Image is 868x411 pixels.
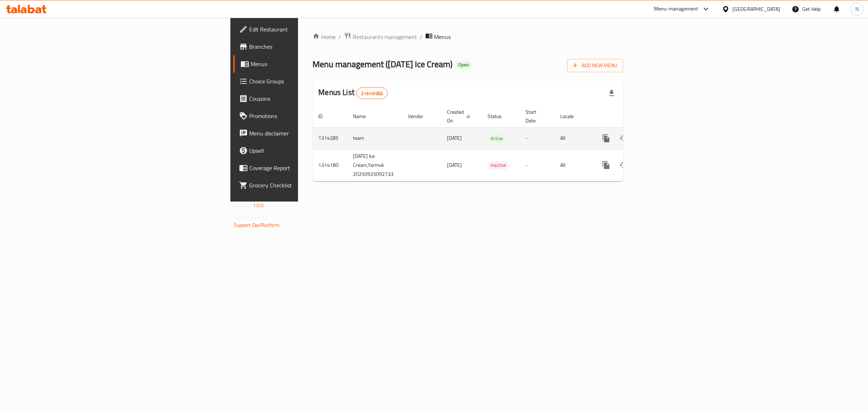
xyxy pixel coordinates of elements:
[233,125,375,142] a: Menu disclaimer
[447,160,462,170] span: [DATE]
[234,201,252,210] span: Version:
[234,220,280,230] a: Support.OpsPlatform
[233,159,375,177] a: Coverage Report
[312,32,623,42] nav: breadcrumb
[654,5,698,13] div: Menu-management
[615,156,632,174] button: Change Status
[554,127,592,149] td: All
[488,112,511,121] span: Status
[488,161,509,169] span: Inactive
[251,60,370,68] span: Menus
[249,25,370,34] span: Edit Restaurant
[353,112,375,121] span: Name
[357,90,387,97] span: 2 record(s)
[455,62,472,68] span: Open
[233,55,375,73] a: Menus
[249,94,370,103] span: Coupons
[554,149,592,181] td: All
[526,108,546,125] span: Start Date
[312,105,673,181] table: enhanced table
[488,161,509,170] div: Inactive
[560,112,583,121] span: Locale
[597,156,615,174] button: more
[455,61,472,69] div: Open
[592,105,673,127] th: Actions
[318,112,332,121] span: ID
[615,130,632,147] button: Change Status
[420,33,422,41] li: /
[408,112,433,121] span: Vendor
[253,201,264,210] span: 1.0.0
[447,108,473,125] span: Created On
[249,77,370,86] span: Choice Groups
[488,134,506,143] span: Active
[567,59,623,72] button: Add New Menu
[318,87,387,99] h2: Menus List
[233,107,375,125] a: Promotions
[233,21,375,38] a: Edit Restaurant
[233,177,375,194] a: Grocery Checklist
[249,129,370,138] span: Menu disclaimer
[356,87,388,99] div: Total records count
[597,130,615,147] button: more
[520,149,554,181] td: -
[855,5,859,13] span: N
[573,61,617,70] span: Add New Menu
[353,33,417,41] span: Restaurants management
[233,38,375,55] a: Branches
[447,133,462,143] span: [DATE]
[249,42,370,51] span: Branches
[233,73,375,90] a: Choice Groups
[603,85,620,102] div: Export file
[249,164,370,172] span: Coverage Report
[312,56,452,72] span: Menu management ( [DATE] Ice Cream )
[234,213,267,222] span: Get support on:
[233,90,375,107] a: Coupons
[344,32,417,42] a: Restaurants management
[249,112,370,120] span: Promotions
[434,33,451,41] span: Menus
[520,127,554,149] td: -
[732,5,780,13] div: [GEOGRAPHIC_DATA]
[249,146,370,155] span: Upsell
[249,181,370,190] span: Grocery Checklist
[233,142,375,159] a: Upsell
